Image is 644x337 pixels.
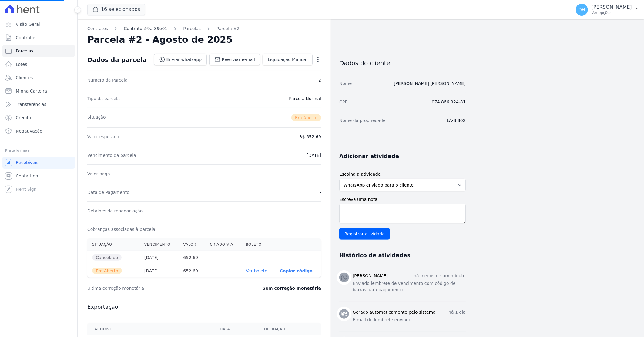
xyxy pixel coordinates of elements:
h3: Exportação [87,303,321,311]
dd: [DATE] [307,152,321,158]
a: Contratos [87,25,108,32]
span: Crédito [16,115,31,121]
th: Vencimento [139,238,179,251]
label: Escreva uma nota [339,196,466,203]
a: Visão Geral [2,18,75,30]
span: Cancelado [92,254,122,261]
p: [PERSON_NAME] [592,4,632,10]
a: Liquidação Manual [263,54,313,65]
a: Parcela #2 [216,25,240,32]
h3: Gerado automaticamente pelo sistema [353,309,436,315]
span: Em Aberto [92,268,122,274]
th: - [205,251,241,265]
h3: Dados do cliente [339,59,466,67]
div: Dados da parcela [87,56,146,63]
dt: Data de Pagamento [87,189,129,195]
label: Escolha a atividade [339,171,466,177]
span: DH [579,8,585,12]
th: Situação [87,238,139,251]
p: Ver opções [592,10,632,15]
dt: Cobranças associadas à parcela [87,226,155,232]
nav: Breadcrumb [87,25,321,32]
span: Transferências [16,101,46,107]
span: Em Aberto [291,114,321,121]
th: Arquivo [87,323,213,335]
h3: Histórico de atividades [339,252,410,259]
a: Minha Carteira [2,85,75,97]
dt: Nome da propriedade [339,117,386,123]
dt: Valor pago [87,171,110,177]
a: Parcelas [2,45,75,57]
a: Recebíveis [2,157,75,169]
dt: Vencimento da parcela [87,152,136,158]
span: Visão Geral [16,21,40,27]
span: Clientes [16,75,33,81]
dd: - [320,189,321,195]
button: DH [PERSON_NAME] Ver opções [571,1,644,18]
button: Copiar código [280,268,313,273]
a: Transferências [2,98,75,110]
span: Minha Carteira [16,88,47,94]
dd: 2 [318,77,321,83]
span: Reenviar e-mail [222,56,255,62]
a: Lotes [2,58,75,70]
p: Enviado lembrete de vencimento com código de barras para pagamento. [353,280,466,293]
a: Ver boleto [246,268,267,273]
a: Contratos [2,32,75,44]
a: Contrato #9af89e01 [124,25,167,32]
dt: Última correção monetária [87,285,226,291]
dt: Detalhes da renegociação [87,208,143,214]
dt: CPF [339,99,347,105]
a: Crédito [2,112,75,124]
a: Reenviar e-mail [209,54,260,65]
span: Liquidação Manual [268,56,307,62]
a: Parcelas [183,25,201,32]
dt: Valor esperado [87,134,119,140]
a: Negativação [2,125,75,137]
div: Plataformas [5,147,72,154]
span: Conta Hent [16,173,40,179]
dd: Sem correção monetária [263,285,321,291]
span: Contratos [16,35,36,41]
dd: R$ 652,69 [299,134,321,140]
th: Boleto [241,238,275,251]
h2: Parcela #2 - Agosto de 2025 [87,34,233,45]
p: E-mail de lembrete enviado [353,317,466,323]
dt: Tipo da parcela [87,96,120,102]
span: Parcelas [16,48,33,54]
a: Conta Hent [2,170,75,182]
span: Lotes [16,61,27,67]
th: 652,69 [178,251,205,265]
span: Recebíveis [16,160,39,166]
th: - [205,264,241,278]
dt: Nome [339,80,352,86]
p: há 1 dia [448,309,466,315]
th: [DATE] [139,251,179,265]
a: [PERSON_NAME] [PERSON_NAME] [394,81,466,86]
dd: Parcela Normal [289,96,321,102]
th: Valor [178,238,205,251]
button: 16 selecionados [87,4,145,15]
th: Data [213,323,257,335]
p: há menos de um minuto [414,273,466,279]
h3: [PERSON_NAME] [353,273,388,279]
input: Registrar atividade [339,228,390,240]
th: 652,69 [178,264,205,278]
th: - [241,251,275,265]
th: Criado via [205,238,241,251]
th: [DATE] [139,264,179,278]
dd: - [320,171,321,177]
dd: 074.866.924-81 [432,99,466,105]
dd: LA-B 302 [447,117,466,123]
a: Clientes [2,72,75,84]
a: Enviar whatsapp [154,54,207,65]
span: Negativação [16,128,42,134]
dt: Situação [87,114,106,121]
dt: Número da Parcela [87,77,128,83]
th: Operação [257,323,321,335]
h3: Adicionar atividade [339,153,399,160]
dd: - [320,208,321,214]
